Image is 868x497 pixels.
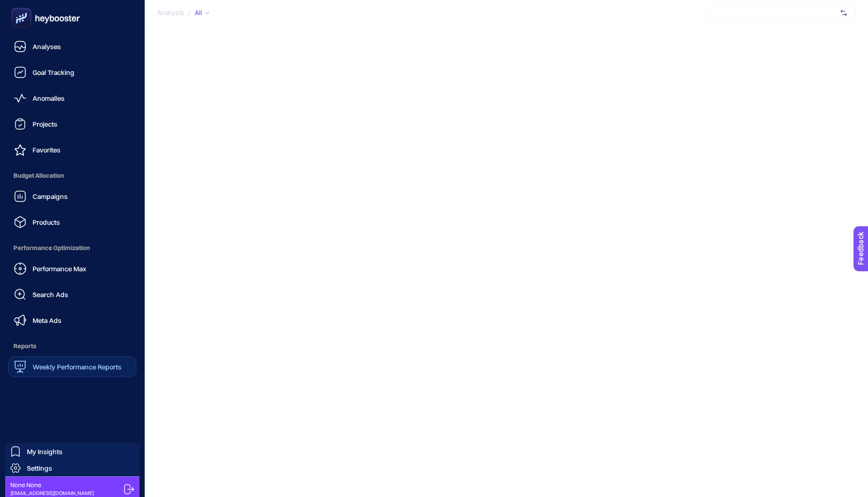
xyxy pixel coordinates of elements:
a: My Insights [5,443,139,460]
span: None None [10,481,94,489]
span: Analysis [157,9,184,17]
div: All [195,9,209,17]
span: [EMAIL_ADDRESS][DOMAIN_NAME] [10,489,94,497]
a: Campaigns [8,186,136,207]
span: Favorites [33,146,60,154]
a: Settings [5,460,139,476]
a: Weekly Performance Reports [8,356,136,377]
a: Analyses [8,36,136,57]
span: Feedback [6,3,39,11]
a: Anomalies [8,88,136,108]
span: Performance Optimization [8,238,136,258]
span: Search Ads [33,290,68,299]
span: Performance Max [33,265,86,273]
span: Analyses [33,42,61,51]
img: svg%3e [841,8,847,18]
span: Meta Ads [33,316,61,324]
span: Anomalies [33,94,65,102]
span: Campaigns [33,192,68,200]
a: Meta Ads [8,310,136,331]
span: Projects [33,120,57,128]
a: Favorites [8,139,136,160]
span: / [188,8,191,17]
a: Performance Max [8,258,136,279]
span: Reports [8,336,136,356]
a: Search Ads [8,284,136,305]
span: Products [33,218,60,226]
a: Products [8,212,136,232]
a: Projects [8,114,136,134]
span: Settings [27,464,52,472]
span: Goal Tracking [33,68,74,76]
a: Goal Tracking [8,62,136,83]
span: My Insights [27,447,63,456]
span: Budget Allocation [8,165,136,186]
span: Weekly Performance Reports [33,363,121,371]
